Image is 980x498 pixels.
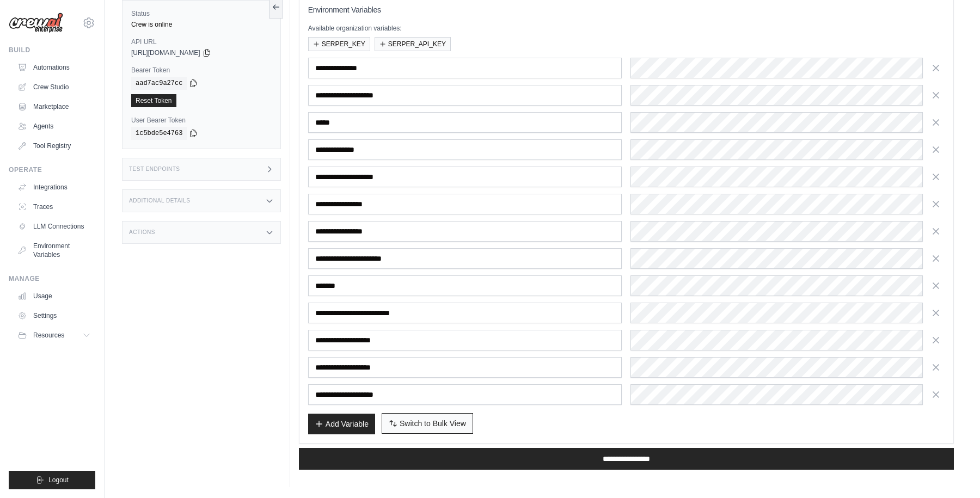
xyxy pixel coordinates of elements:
[400,418,466,429] span: Switch to Bulk View
[131,9,272,18] label: Status
[48,476,69,484] span: Logout
[9,274,95,283] div: Manage
[13,307,95,324] a: Settings
[13,179,95,196] a: Integrations
[13,98,95,115] a: Marketplace
[13,59,95,76] a: Automations
[131,116,272,125] label: User Bearer Token
[131,48,200,57] span: [URL][DOMAIN_NAME]
[131,20,272,29] div: Crew is online
[308,24,945,33] p: Available organization variables:
[13,327,95,344] button: Resources
[131,94,176,107] a: Reset Token
[9,165,95,174] div: Operate
[308,37,370,51] button: SERPER_KEY
[13,218,95,235] a: LLM Connections
[13,198,95,216] a: Traces
[13,237,95,263] a: Environment Variables
[129,198,190,204] h3: Additional Details
[382,413,473,434] button: Switch to Bulk View
[13,137,95,155] a: Tool Registry
[131,66,272,75] label: Bearer Token
[13,287,95,305] a: Usage
[131,77,187,90] code: aad7ac9a27cc
[129,229,155,236] h3: Actions
[131,127,187,140] code: 1c5bde5e4763
[375,37,451,51] button: SERPER_API_KEY
[129,166,180,173] h3: Test Endpoints
[308,414,375,434] button: Add Variable
[13,78,95,96] a: Crew Studio
[33,331,64,340] span: Resources
[308,4,945,15] h3: Environment Variables
[131,38,272,46] label: API URL
[9,46,95,54] div: Build
[13,118,95,135] a: Agents
[9,13,63,33] img: Logo
[9,471,95,489] button: Logout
